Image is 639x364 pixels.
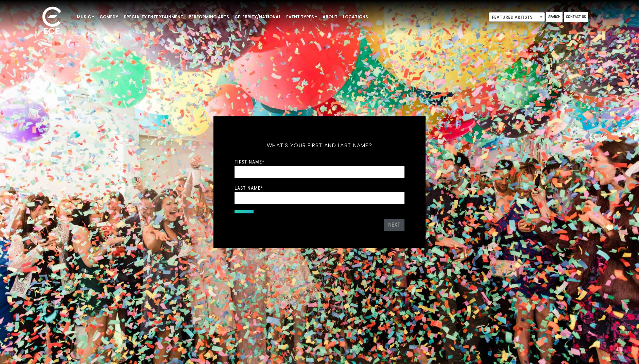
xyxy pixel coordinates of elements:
[97,11,121,23] a: Comedy
[235,185,263,191] label: Last Name
[35,5,69,38] img: ece_new_logo_whitev2-1.png
[489,13,545,22] span: Featured Artists
[235,159,264,165] label: First Name
[232,11,283,23] a: Celebrity/National
[546,12,563,22] a: Search
[340,11,371,23] a: Locations
[320,11,340,23] a: About
[564,12,588,22] a: Contact Us
[283,11,320,23] a: Event Types
[235,133,404,158] h5: What's your first and last name?
[121,11,186,23] a: Specialty Entertainment
[74,11,97,23] a: Music
[186,11,232,23] a: Performing Arts
[489,12,545,22] span: Featured Artists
